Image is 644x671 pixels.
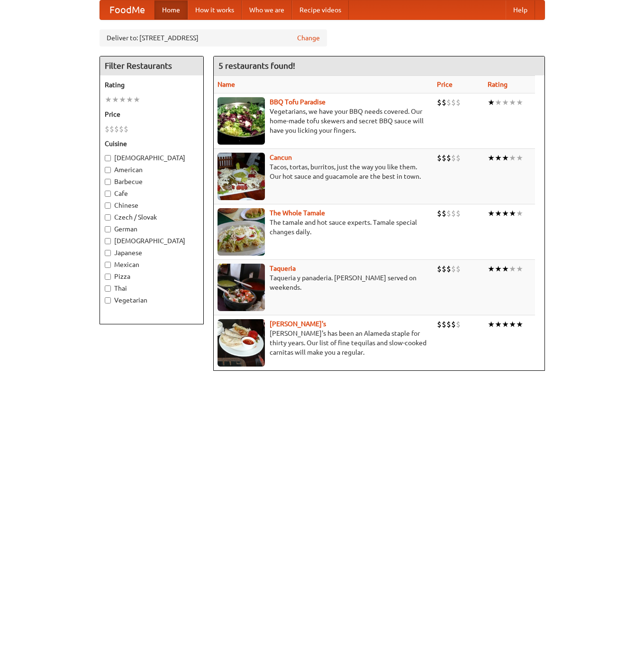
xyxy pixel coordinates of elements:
li: ★ [495,208,502,219]
li: ★ [516,264,523,274]
li: $ [119,124,124,134]
img: taqueria.jpg [218,264,265,311]
label: [DEMOGRAPHIC_DATA] [105,236,199,246]
label: Chinese [105,201,199,210]
input: Czech / Slovak [105,214,111,221]
a: Name [218,81,235,88]
li: $ [456,319,461,330]
li: ★ [502,153,509,163]
h4: Filter Restaurants [100,56,203,75]
a: Home [154,0,188,19]
li: ★ [509,97,516,108]
li: ★ [502,319,509,330]
label: Mexican [105,260,199,269]
img: tofuparadise.jpg [218,97,265,145]
a: Taqueria [270,265,296,272]
ng-pluralize: 5 restaurants found! [218,61,295,70]
label: Vegetarian [105,295,199,305]
li: $ [114,124,119,134]
label: Thai [105,284,199,293]
input: Chinese [105,202,111,209]
li: ★ [502,97,509,108]
a: BBQ Tofu Paradise [270,98,326,106]
a: Change [297,33,320,43]
li: $ [446,97,451,108]
a: Recipe videos [292,0,349,19]
li: ★ [509,153,516,163]
li: ★ [509,264,516,274]
input: Mexican [105,262,111,268]
li: $ [451,97,456,108]
li: $ [456,208,461,219]
input: Japanese [105,250,111,256]
li: $ [437,319,442,330]
li: $ [437,153,442,163]
a: Help [506,0,535,19]
li: ★ [488,153,495,163]
li: ★ [495,153,502,163]
label: [DEMOGRAPHIC_DATA] [105,153,199,163]
p: [PERSON_NAME]'s has been an Alameda staple for thirty years. Our list of fine tequilas and slow-c... [218,329,429,357]
li: $ [451,319,456,330]
li: ★ [502,208,509,219]
li: ★ [112,94,119,105]
input: Pizza [105,274,111,280]
li: ★ [495,264,502,274]
li: ★ [495,319,502,330]
li: $ [109,124,114,134]
li: $ [451,153,456,163]
label: Czech / Slovak [105,212,199,222]
li: $ [105,124,109,134]
b: [PERSON_NAME]'s [270,320,326,328]
li: $ [456,153,461,163]
li: ★ [509,319,516,330]
label: Cafe [105,189,199,198]
li: $ [442,97,446,108]
li: ★ [516,208,523,219]
li: $ [442,153,446,163]
h5: Price [105,110,199,119]
li: $ [451,208,456,219]
li: ★ [488,208,495,219]
p: Vegetarians, we have your BBQ needs covered. Our home-made tofu skewers and secret BBQ sauce will... [218,107,429,135]
li: ★ [105,94,112,105]
input: Vegetarian [105,297,111,303]
li: $ [446,208,451,219]
input: [DEMOGRAPHIC_DATA] [105,155,111,161]
label: Pizza [105,272,199,281]
label: American [105,165,199,175]
p: Tacos, tortas, burritos, just the way you like them. Our hot sauce and guacamole are the best in ... [218,162,429,181]
li: ★ [488,97,495,108]
li: $ [442,319,446,330]
p: Taqueria y panaderia. [PERSON_NAME] served on weekends. [218,273,429,292]
li: $ [442,208,446,219]
li: ★ [516,319,523,330]
li: $ [446,264,451,274]
li: ★ [516,153,523,163]
a: The Whole Tamale [270,209,325,217]
a: How it works [188,0,242,19]
li: $ [446,319,451,330]
label: Japanese [105,248,199,257]
a: Price [437,81,453,88]
img: pedros.jpg [218,319,265,367]
input: Thai [105,285,111,292]
li: ★ [126,94,133,105]
li: $ [456,264,461,274]
li: ★ [488,264,495,274]
img: cancun.jpg [218,153,265,200]
input: [DEMOGRAPHIC_DATA] [105,238,111,244]
li: ★ [516,97,523,108]
li: ★ [119,94,126,105]
li: $ [437,97,442,108]
li: $ [437,208,442,219]
li: $ [446,153,451,163]
a: Cancun [270,154,292,161]
p: The tamale and hot sauce experts. Tamale special changes daily. [218,218,429,237]
li: ★ [495,97,502,108]
li: $ [456,97,461,108]
a: Rating [488,81,508,88]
